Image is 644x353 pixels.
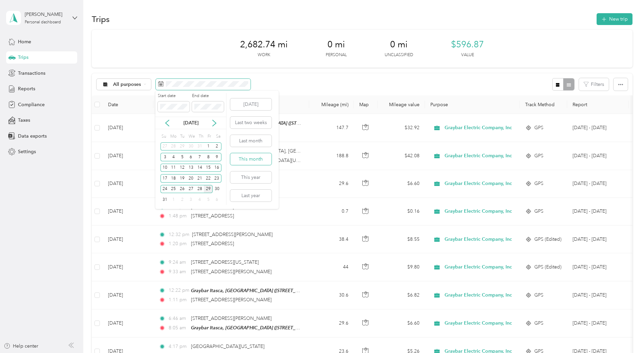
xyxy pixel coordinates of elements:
[567,281,629,309] td: Aug 1 - 31, 2025
[160,185,169,193] div: 24
[192,232,273,237] span: [STREET_ADDRESS][PERSON_NAME]
[567,114,629,142] td: Aug 1 - 31, 2025
[534,180,543,187] span: GPS
[4,343,38,350] div: Help center
[18,117,30,124] span: Taxes
[567,142,629,170] td: Aug 1 - 31, 2025
[213,195,221,204] div: 6
[534,124,543,132] span: GPS
[103,198,153,226] td: [DATE]
[445,236,512,243] span: Graybar Electric Company, Inc
[25,11,67,18] div: [PERSON_NAME]
[103,309,153,337] td: [DATE]
[18,85,35,92] span: Reports
[240,39,288,50] span: 2,682.74 mi
[534,320,543,327] span: GPS
[160,164,169,172] div: 10
[160,174,169,183] div: 17
[567,226,629,253] td: Aug 1 - 31, 2025
[25,20,61,24] div: Personal dashboard
[160,142,169,151] div: 27
[195,185,204,193] div: 28
[18,54,28,61] span: Trips
[103,142,153,170] td: [DATE]
[169,240,188,248] span: 1:20 pm
[378,226,425,253] td: $8.55
[230,153,272,165] button: This month
[204,164,213,172] div: 15
[103,226,153,253] td: [DATE]
[326,52,347,58] p: Personal
[230,171,272,183] button: This year
[597,13,632,25] button: New trip
[178,195,187,204] div: 2
[191,297,272,303] span: [STREET_ADDRESS][PERSON_NAME]
[169,324,188,332] span: 8:05 am
[92,16,110,23] h1: Trips
[18,70,45,77] span: Transactions
[169,212,188,220] span: 1:48 pm
[567,95,629,114] th: Report
[309,142,354,170] td: 188.8
[169,142,178,151] div: 28
[378,114,425,142] td: $32.92
[258,52,270,58] p: Work
[103,170,153,198] td: [DATE]
[191,325,382,331] span: Graybar Itasca, [GEOGRAPHIC_DATA] ([STREET_ADDRESS][PERSON_NAME][US_STATE])
[191,259,259,265] span: [STREET_ADDRESS][US_STATE]
[195,174,204,183] div: 21
[169,174,178,183] div: 18
[169,343,188,350] span: 4:17 pm
[158,93,190,99] label: Start date
[230,98,272,110] button: [DATE]
[534,208,543,215] span: GPS
[18,148,36,155] span: Settings
[178,153,187,161] div: 5
[230,117,272,128] button: Last two weeks
[445,291,512,299] span: Graybar Electric Company, Inc
[160,153,169,161] div: 3
[169,132,177,141] div: Mo
[451,39,484,50] span: $596.87
[187,164,195,172] div: 13
[230,190,272,202] button: Last year
[354,95,378,114] th: Map
[192,93,224,99] label: End date
[309,253,354,281] td: 44
[378,281,425,309] td: $6.82
[213,164,221,172] div: 16
[191,315,272,321] span: [STREET_ADDRESS][PERSON_NAME]
[113,82,141,87] span: All purposes
[445,124,512,132] span: Graybar Electric Company, Inc
[191,204,234,210] span: [STREET_ADDRESS]
[169,259,188,266] span: 9:24 am
[188,132,195,141] div: We
[103,253,153,281] td: [DATE]
[160,195,169,204] div: 31
[230,135,272,147] button: Last month
[169,287,188,294] span: 12:22 pm
[160,132,167,141] div: Su
[191,288,382,293] span: Graybar Itasca, [GEOGRAPHIC_DATA] ([STREET_ADDRESS][PERSON_NAME][US_STATE])
[378,95,425,114] th: Mileage value
[378,309,425,337] td: $6.60
[215,132,221,141] div: Sa
[606,315,644,353] iframe: Everlance-gr Chat Button Frame
[567,309,629,337] td: Aug 1 - 31, 2025
[567,170,629,198] td: Aug 1 - 31, 2025
[206,132,213,141] div: Fr
[169,296,188,304] span: 1:11 pm
[169,315,188,322] span: 6:46 am
[309,281,354,309] td: 30.6
[187,174,195,183] div: 20
[385,52,413,58] p: Unclassified
[579,78,609,91] button: Filters
[520,95,567,114] th: Track Method
[187,153,195,161] div: 6
[103,281,153,309] td: [DATE]
[309,226,354,253] td: 38.4
[213,142,221,151] div: 2
[195,142,204,151] div: 31
[103,114,153,142] td: [DATE]
[169,231,189,238] span: 12:32 pm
